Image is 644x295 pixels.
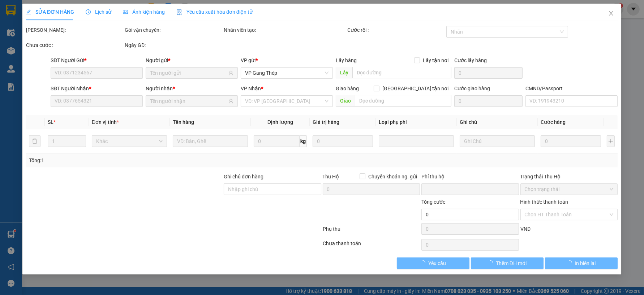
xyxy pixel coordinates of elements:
[26,41,124,49] div: Chưa cước :
[224,174,263,179] label: Ghi chú đơn hàng
[336,67,352,78] span: Lấy
[601,4,622,24] button: Close
[9,49,97,61] b: GỬI : VP Gang Thép
[455,57,487,63] label: Cước lấy hàng
[422,199,446,205] span: Tổng cước
[51,84,143,92] div: SĐT Người Nhận
[313,135,373,147] input: 0
[68,18,302,27] li: 271 - [PERSON_NAME] - [GEOGRAPHIC_DATA] - [GEOGRAPHIC_DATA]
[428,259,446,267] span: Yêu cầu
[455,67,523,79] input: Cước lấy hàng
[380,84,452,92] span: [GEOGRAPHIC_DATA] tận nơi
[173,119,194,125] span: Tên hàng
[460,135,535,147] input: Ghi Chú
[488,260,496,265] span: loading
[125,26,223,34] div: Gói vận chuyển:
[366,173,420,181] span: Chuyển khoản ng. gửi
[228,99,233,104] span: user
[150,97,227,105] input: Tên người nhận
[51,56,143,64] div: SĐT Người Gửi
[541,135,601,147] input: 0
[323,174,339,179] span: Thu Hộ
[567,260,575,265] span: loading
[520,199,568,205] label: Hình thức thanh toán
[322,225,421,238] div: Phụ thu
[496,259,527,267] span: Thêm ĐH mới
[422,173,519,183] div: Phí thu hộ
[471,257,544,269] button: Thêm ĐH mới
[545,257,618,269] button: In biên lai
[526,84,618,92] div: CMND/Passport
[224,183,321,195] input: Ghi chú đơn hàng
[455,95,523,107] input: Cước giao hàng
[146,56,238,64] div: Người gửi
[609,10,614,16] span: close
[26,9,74,15] span: SỬA ĐƠN HÀNG
[86,9,112,15] span: Lịch sử
[457,115,538,129] th: Ghi chú
[123,9,128,14] span: picture
[228,70,233,75] span: user
[267,119,293,125] span: Định lượng
[29,135,40,147] button: delete
[455,86,490,91] label: Cước giao hàng
[96,136,163,147] span: Khác
[48,119,53,125] span: SL
[29,156,249,164] div: Tổng: 1
[525,184,614,195] span: Chọn trạng thái
[26,26,124,34] div: [PERSON_NAME]:
[575,259,596,267] span: In biên lai
[241,56,333,64] div: VP gửi
[245,68,329,78] span: VP Gang Thép
[173,135,248,147] input: VD: Bàn, Ghế
[336,86,359,91] span: Giao hàng
[541,119,566,125] span: Cước hàng
[125,41,223,49] div: Ngày GD:
[9,9,63,45] img: logo.jpg
[376,115,457,129] th: Loại phụ phí
[177,9,183,15] img: icon
[607,135,615,147] button: plus
[322,239,421,252] div: Chưa thanh toán
[355,95,452,107] input: Dọc đường
[336,57,357,63] span: Lấy hàng
[26,9,31,14] span: edit
[420,56,452,64] span: Lấy tận nơi
[224,26,346,34] div: Nhân viên tạo:
[241,86,261,91] span: VP Nhận
[352,67,452,78] input: Dọc đường
[146,84,238,92] div: Người nhận
[300,135,307,147] span: kg
[420,260,428,265] span: loading
[313,119,339,125] span: Giá trị hàng
[347,26,445,34] div: Cước rồi :
[123,9,165,15] span: Ảnh kiện hàng
[92,119,119,125] span: Đơn vị tính
[520,226,531,232] span: VND
[86,9,91,14] span: clock-circle
[150,69,227,77] input: Tên người gửi
[397,257,469,269] button: Yêu cầu
[336,95,355,107] span: Giao
[520,173,618,181] div: Trạng thái Thu Hộ
[177,9,253,15] span: Yêu cầu xuất hóa đơn điện tử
